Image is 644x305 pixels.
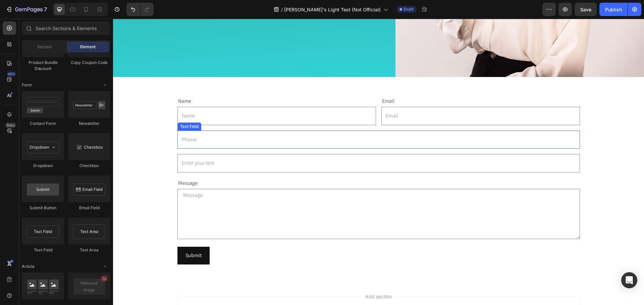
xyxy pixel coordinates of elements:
[268,77,467,88] div: Email
[284,6,381,13] span: [PERSON_NAME]'s Light Test (Not Official)
[22,82,32,88] span: Form
[605,6,622,13] div: Publish
[64,228,97,246] button: Submit
[22,163,64,169] div: Dropdown
[268,88,467,106] input: Email
[64,112,467,130] input: Phone
[68,60,110,66] div: Copy Coupon Code
[68,205,110,211] div: Email Field
[22,247,64,253] div: Text Field
[580,7,591,12] span: Save
[281,6,283,13] span: /
[72,232,89,242] div: Submit
[66,105,87,111] div: Text Field
[621,272,637,288] div: Open Intercom Messenger
[64,135,467,154] input: Enter your text
[404,6,414,12] span: Draft
[22,21,110,35] input: Search Sections & Elements
[250,274,281,281] span: Add section
[68,163,110,169] div: Checkbox
[6,71,16,77] div: 450
[22,121,64,127] div: Contact Form
[3,3,50,16] button: 7
[68,247,110,253] div: Text Area
[68,121,110,127] div: Newsletter
[80,44,96,50] span: Element
[44,5,47,13] p: 7
[5,123,16,128] div: Beta
[126,3,154,16] div: Undo/Redo
[22,263,35,270] span: Article
[575,3,597,16] button: Save
[22,60,64,72] div: Product Bundle Discount
[100,261,110,272] span: Toggle open
[599,3,628,16] button: Publish
[64,159,467,170] div: Message
[37,44,52,50] span: Section
[113,19,644,305] iframe: Design area
[22,205,64,211] div: Submit Button
[100,80,110,90] span: Toggle open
